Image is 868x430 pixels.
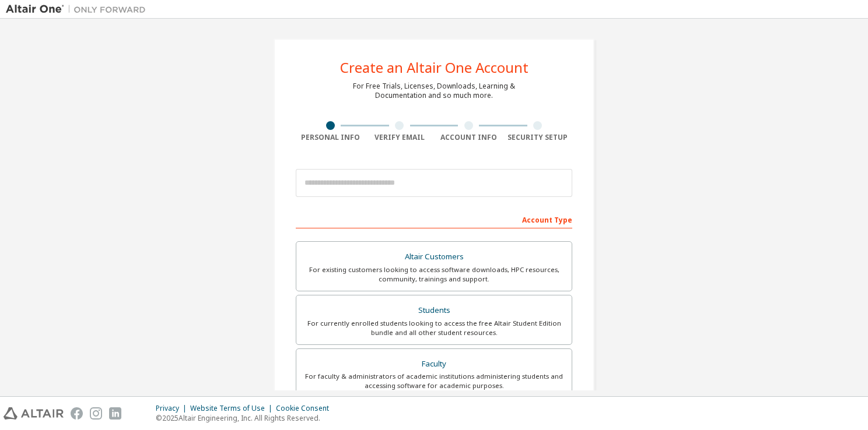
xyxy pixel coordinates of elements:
div: Faculty [303,356,565,372]
div: Account Info [434,133,503,142]
div: For faculty & administrators of academic institutions administering students and accessing softwa... [303,372,565,390]
div: For currently enrolled students looking to access the free Altair Student Edition bundle and all ... [303,319,565,337]
div: Cookie Consent [276,404,336,413]
div: Verify Email [365,133,435,142]
div: Create an Altair One Account [340,61,528,75]
div: Account Type [296,210,572,228]
div: Privacy [156,404,190,413]
img: facebook.svg [71,407,83,420]
p: © 2025 Altair Engineering, Inc. All Rights Reserved. [156,413,336,423]
div: Security Setup [503,133,573,142]
div: Altair Customers [303,249,565,265]
img: linkedin.svg [109,407,121,420]
img: instagram.svg [90,407,102,420]
div: For existing customers looking to access software downloads, HPC resources, community, trainings ... [303,265,565,284]
img: Altair One [6,3,152,15]
div: Students [303,302,565,319]
div: For Free Trials, Licenses, Downloads, Learning & Documentation and so much more. [353,82,515,100]
div: Personal Info [296,133,365,142]
div: Website Terms of Use [190,404,276,413]
img: altair_logo.svg [3,407,64,420]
